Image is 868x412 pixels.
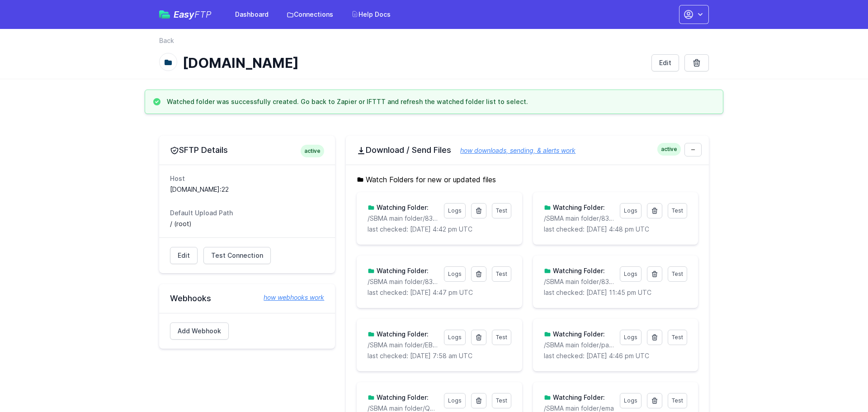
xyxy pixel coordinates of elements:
a: Logs [620,266,642,282]
span: Test [672,270,683,277]
h3: Watching Folder: [551,330,605,339]
a: Logs [620,203,642,218]
span: Test [496,334,507,341]
span: Test [496,207,507,214]
a: Test [492,266,511,282]
a: Test Connection [203,247,271,264]
h3: Watching Folder: [375,203,429,212]
span: Test [672,334,683,341]
span: FTP [194,9,212,20]
p: /SBMA main folder/payarc [544,341,614,350]
h2: Webhooks [170,293,324,304]
p: last checked: [DATE] 4:42 pm UTC [368,225,511,234]
p: /SBMA main folder/EBA_elig [368,341,438,350]
a: Edit [170,247,198,264]
h3: Watching Folder: [375,330,429,339]
span: Test [496,270,507,277]
img: easyftp_logo.png [159,10,170,19]
a: Logs [620,393,642,408]
dd: [DOMAIN_NAME]:22 [170,185,324,194]
span: Test [496,397,507,404]
h5: Watch Folders for new or updated files [357,174,698,185]
h3: Watching Folder: [551,393,605,402]
a: Test [668,330,687,345]
a: Logs [444,330,466,345]
dt: Host [170,174,324,183]
a: Logs [444,203,466,218]
a: Dashboard [230,6,274,23]
h3: Watching Folder: [375,266,429,275]
a: Connections [281,6,339,23]
a: how downloads, sending, & alerts work [451,147,576,154]
a: Test [668,393,687,408]
p: last checked: [DATE] 11:45 pm UTC [544,288,687,297]
span: active [301,145,324,157]
span: Test [672,397,683,404]
nav: Breadcrumb [159,36,709,51]
p: /SBMA main folder/834_ClearSprings [544,277,614,286]
a: Test [492,330,511,345]
a: Add Webhook [170,322,229,340]
a: Logs [620,330,642,345]
h3: Watching Folder: [551,266,605,275]
h3: Watched folder was successfully created. Go back to Zapier or IFTTT and refresh the watched folde... [167,97,528,106]
a: Edit [651,54,679,71]
span: Test [672,207,683,214]
a: Test [492,393,511,408]
dd: / (root) [170,219,324,228]
h3: Watching Folder: [551,203,605,212]
p: last checked: [DATE] 4:48 pm UTC [544,225,687,234]
a: Logs [444,393,466,408]
a: Test [492,203,511,218]
span: Test Connection [211,251,263,260]
p: last checked: [DATE] 7:58 am UTC [368,351,511,360]
p: last checked: [DATE] 4:46 pm UTC [544,351,687,360]
p: last checked: [DATE] 4:47 pm UTC [368,288,511,297]
a: Help Docs [346,6,396,23]
span: active [657,143,681,156]
a: Test [668,266,687,282]
h2: Download / Send Files [357,145,698,156]
p: /SBMA main folder/834_EverythingBenefits [544,214,614,223]
dt: Default Upload Path [170,208,324,218]
span: Easy [174,10,212,19]
a: Test [668,203,687,218]
h2: SFTP Details [170,145,324,156]
a: Logs [444,266,466,282]
a: how webhooks work [255,293,324,302]
p: /SBMA main folder/834_Paycor [368,277,438,286]
h3: Watching Folder: [375,393,429,402]
a: EasyFTP [159,10,212,19]
p: /SBMA main folder/834_Greenshades [368,214,438,223]
h1: [DOMAIN_NAME] [183,55,644,71]
a: Back [159,36,174,45]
